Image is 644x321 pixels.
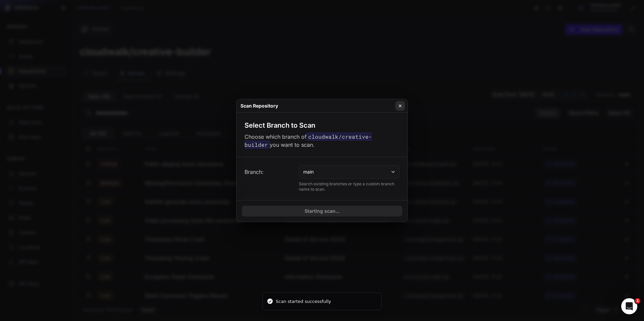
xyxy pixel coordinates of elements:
[299,181,399,192] p: Search existing branches or type a custom branch name to scan.
[245,121,315,130] h3: Select Branch to Scan
[245,133,399,149] p: Choose which branch of you want to scan.
[276,298,331,305] div: Scan started successfully
[621,298,637,314] iframe: Intercom live chat
[245,168,264,176] span: Branch:
[242,206,402,216] button: Starting scan...
[240,103,278,109] h4: Scan Repository
[299,165,399,179] button: main
[635,298,640,304] span: 1
[303,169,314,175] span: main
[245,133,372,148] code: cloudwalk/creative-builder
